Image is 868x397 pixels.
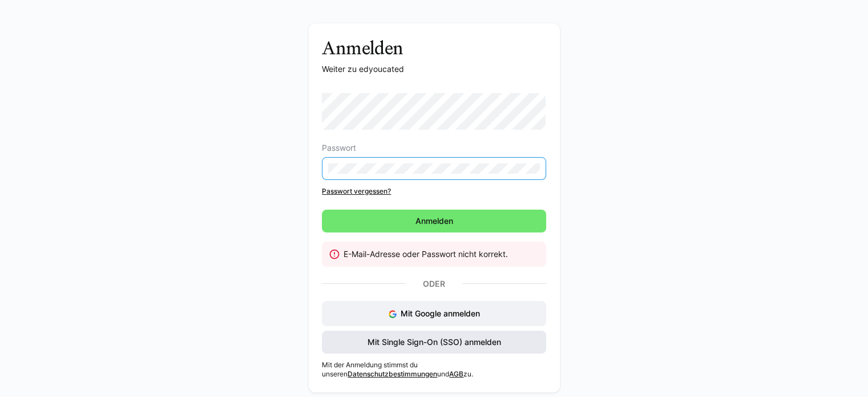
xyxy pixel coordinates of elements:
span: Anmelden [414,215,455,227]
a: AGB [449,370,463,378]
h3: Anmelden [322,37,546,59]
p: Oder [406,276,462,292]
a: Datenschutzbestimmungen [348,370,437,378]
span: Passwort [322,143,356,153]
button: Mit Google anmelden [322,301,546,326]
p: Weiter zu edyoucated [322,63,546,75]
button: Mit Single Sign-On (SSO) anmelden [322,331,546,354]
button: Anmelden [322,210,546,232]
span: Mit Single Sign-On (SSO) anmelden [366,336,503,348]
a: Passwort vergessen? [322,187,546,196]
div: E-Mail-Adresse oder Passwort nicht korrekt. [344,248,536,260]
span: Mit Google anmelden [401,308,480,318]
p: Mit der Anmeldung stimmst du unseren und zu. [322,360,546,379]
